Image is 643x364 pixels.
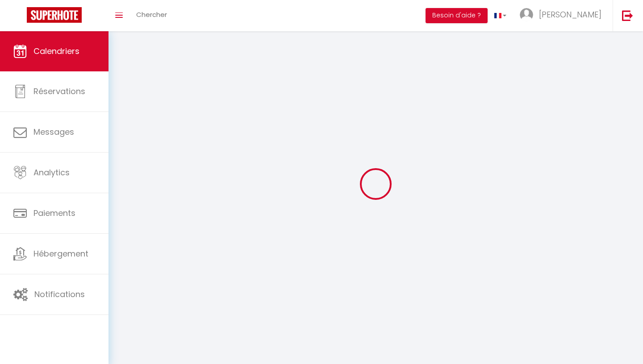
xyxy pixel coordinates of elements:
span: Réservations [33,86,85,97]
button: Besoin d'aide ? [426,8,488,23]
img: logout [622,10,633,21]
span: Messages [33,126,74,137]
img: Super Booking [27,7,82,23]
span: Analytics [33,167,70,178]
span: Hébergement [33,248,88,259]
span: [PERSON_NAME] [539,9,601,20]
iframe: Chat [605,324,636,357]
span: Paiements [33,207,75,219]
img: ... [520,8,533,21]
span: Calendriers [33,45,79,57]
span: Notifications [34,289,85,300]
button: Ouvrir le widget de chat LiveChat [7,4,34,30]
span: Chercher [136,10,167,19]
